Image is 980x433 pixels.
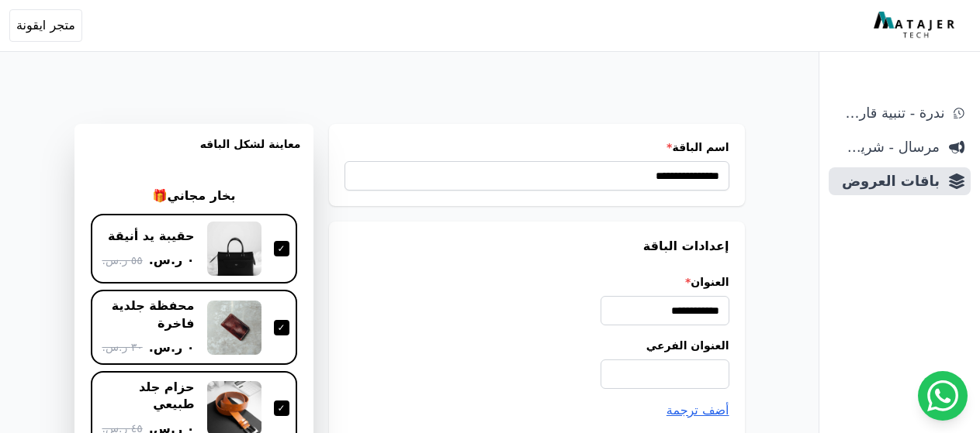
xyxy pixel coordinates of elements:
[99,297,195,332] div: محفظة جلدية فاخرة
[102,339,142,356] span: ٣٠ ر.س.
[345,139,729,155] label: اسم الباقة
[102,253,142,269] span: ٥٥ ر.س.
[345,274,729,290] label: العنوان
[345,237,729,256] h3: إعدادات الباقة
[207,301,261,355] img: محفظة جلدية فاخرة
[835,136,940,158] span: مرسال - شريط دعاية
[667,401,729,420] button: أضف ترجمة
[207,222,261,276] img: حقيبة يد أنيقة
[99,379,195,414] div: حزام جلد طبيعي
[108,228,194,245] div: حقيبة يد أنيقة
[146,187,242,205] h2: بخار مجاني🎁
[345,338,729,353] label: العنوان الفرعي
[835,170,940,192] span: باقات العروض
[9,9,82,42] button: متجر ايقونة
[149,338,195,357] span: ٠ ر.س.
[835,102,944,124] span: ندرة - تنبية قارب علي النفاذ
[874,12,958,40] img: MatajerTech Logo
[16,16,75,35] span: متجر ايقونة
[87,136,301,170] h3: معاينة لشكل الباقه
[149,251,195,270] span: ٠ ر.س.
[667,403,729,418] span: أضف ترجمة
